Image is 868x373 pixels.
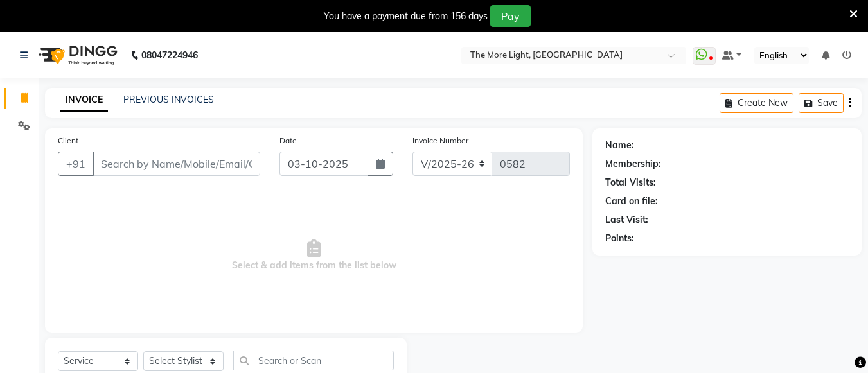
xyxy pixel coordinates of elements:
[93,152,260,176] input: Search by Name/Mobile/Email/Code
[58,152,94,176] button: +91
[412,135,468,146] label: Invoice Number
[605,176,656,189] div: Total Visits:
[605,139,634,152] div: Name:
[799,93,844,113] button: Save
[720,93,793,113] button: Create New
[605,232,634,245] div: Points:
[58,191,570,320] span: Select & add items from the list below
[490,5,531,27] button: Pay
[605,213,648,227] div: Last Visit:
[60,89,108,112] a: INVOICE
[123,94,214,105] a: PREVIOUS INVOICES
[33,37,121,73] img: logo
[141,37,198,73] b: 08047224946
[324,10,488,23] div: You have a payment due from 156 days
[605,157,661,171] div: Membership:
[279,135,297,146] label: Date
[605,195,658,208] div: Card on file:
[58,135,78,146] label: Client
[233,351,394,370] input: Search or Scan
